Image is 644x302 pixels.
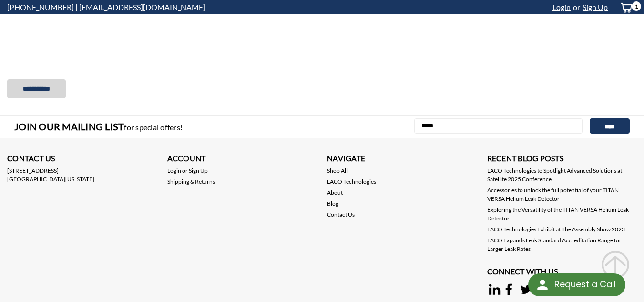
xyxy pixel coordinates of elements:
[487,186,637,203] a: Accessories to unlock the full potential of your TITAN VERSA Helium Leak Detector
[167,153,317,167] h3: Account
[487,167,637,184] a: LACO Technologies to Spotlight Advanced Solutions at Satellite 2025 Conference
[554,273,616,295] div: Request a Call
[124,123,183,132] span: for special offers!
[167,167,181,175] a: Login
[613,0,637,14] a: cart-preview-dropdown
[487,266,637,280] h3: Connect with Us
[487,225,625,234] a: LACO Technologies Exhibit at The Assembly Show 2023
[601,250,630,279] div: Scroll Back to Top
[528,273,625,296] div: Request a Call
[601,250,630,279] svg: submit
[7,153,157,167] h3: Contact Us
[327,199,338,208] a: Blog
[7,22,152,59] iframe: reCAPTCHA
[327,177,376,186] a: LACO Technologies
[189,167,208,175] a: Sign Up
[167,177,215,186] a: Shipping & Returns
[327,210,355,219] a: Contact Us
[327,188,343,197] a: About
[535,277,550,292] img: round button
[487,153,637,167] h3: Recent Blog Posts
[327,167,348,175] a: Shop All
[487,236,637,253] a: LACO Expands Leak Standard Accreditation Range for Larger Leak Rates
[327,153,477,167] h3: Navigate
[14,116,187,138] h3: Join Our Mailing List
[571,2,580,11] span: or
[176,167,194,175] span: or
[632,1,641,11] span: 1
[7,167,157,184] address: [STREET_ADDRESS] [GEOGRAPHIC_DATA][US_STATE]
[487,206,637,223] a: Exploring the Versatility of the TITAN VERSA Helium Leak Detector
